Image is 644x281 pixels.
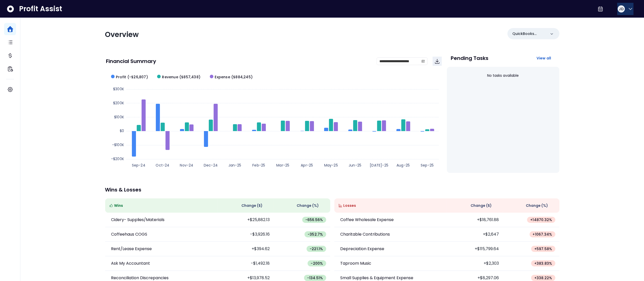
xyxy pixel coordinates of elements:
[113,86,124,92] text: $300K
[156,163,169,168] text: Oct-24
[340,246,385,252] p: Depreciation Expense
[451,56,489,61] p: Pending Tasks
[252,163,265,168] text: Feb-25
[119,128,124,133] text: $0
[113,100,124,106] text: $200K
[111,275,169,281] p: Reconciliation Discrepancies
[228,163,241,168] text: Jan-25
[307,275,323,280] span: -134.51 %
[471,203,492,208] span: Change ( $ )
[340,231,390,237] p: Charitable Contributions
[308,232,323,237] span: -352.7 %
[340,217,394,223] p: Coffee Wholesale Expense
[349,163,361,168] text: Jun-25
[533,232,552,237] span: + 1067.34 %
[619,6,624,11] span: JD
[162,74,201,80] span: Revenue ($857,438)
[218,242,274,256] td: +$394.62
[297,203,319,208] span: Change (%)
[218,227,274,242] td: -$3,926.16
[218,213,274,227] td: +$25,882.13
[132,163,145,168] text: Sep-24
[116,74,148,80] span: Profit (-$26,807)
[19,4,62,14] span: Profit Assist
[180,163,193,168] text: Nov-24
[534,246,552,251] span: + 597.58 %
[105,30,139,40] span: Overview
[111,246,152,252] p: Rent/Lease Expense
[310,246,323,251] span: -221.1 %
[340,260,372,266] p: Taproom Music
[305,217,323,222] span: -656.56 %
[433,57,442,66] button: Download
[215,74,253,80] span: Expense ($884,245)
[451,69,555,82] div: No tasks available
[344,203,356,208] span: Losses
[537,56,551,61] span: View all
[111,156,124,161] text: -$200K
[106,59,156,64] p: Financial Summary
[447,242,503,256] td: +$115,799.64
[114,203,123,208] span: Wins
[534,275,552,280] span: + 338.22 %
[526,203,548,208] span: Change (%)
[421,163,434,168] text: Sep-25
[301,163,313,168] text: Apr-25
[105,187,559,192] p: Wins & Losses
[513,31,546,36] p: QuickBooks Online
[421,59,425,63] svg: calendar
[530,217,552,222] span: + 14870.32 %
[447,256,503,271] td: +$2,303
[324,163,338,168] text: May-25
[112,142,124,147] text: -$100K
[276,163,289,168] text: Mar-25
[534,261,552,266] span: + 383.83 %
[111,217,165,223] p: Cidery- Supplies/Materials
[218,256,274,271] td: -$1,492.18
[447,227,503,242] td: +$2,647
[532,54,555,63] button: View all
[114,114,124,120] text: $100K
[111,231,147,237] p: Coffeehaus COGS
[111,260,150,266] p: Ask My Accountant
[340,275,414,281] p: Small Supplies & Equipment Expense
[447,213,503,227] td: +$18,761.88
[242,203,263,208] span: Change ( $ )
[204,163,218,168] text: Dec-24
[370,163,388,168] text: [DATE]-25
[311,261,323,266] span: -200 %
[396,163,410,168] text: Aug-25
